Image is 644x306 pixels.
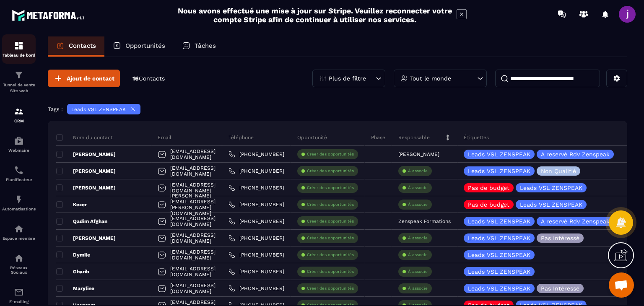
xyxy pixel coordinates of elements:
p: Qadim Afghan [56,218,107,225]
p: Pas de budget [468,185,509,191]
p: 16 [132,75,165,83]
span: Contacts [139,75,165,82]
img: social-network [14,253,24,263]
p: Non Qualifié [541,168,576,174]
p: Leads VSL ZENSPEAK [520,185,582,191]
p: Créer des opportunités [307,285,354,291]
a: automationsautomationsAutomatisations [2,188,36,218]
p: Opportunités [125,42,165,49]
a: automationsautomationsEspace membre [2,218,36,247]
p: Responsable [398,134,430,141]
p: Dymile [56,252,90,258]
p: Pas de budget [468,202,509,207]
a: formationformationTunnel de vente Site web [2,64,36,100]
a: [PHONE_NUMBER] [229,252,284,258]
p: E-mailing [2,299,36,304]
img: logo [12,8,87,23]
p: Contacts [69,42,96,49]
a: Tâches [174,36,224,57]
p: À associe [408,269,428,275]
h2: Nous avons effectué une mise à jour sur Stripe. Veuillez reconnecter votre compte Stripe afin de ... [177,6,452,24]
p: À associe [408,185,428,191]
p: Leads VSL ZENSPEAK [520,202,582,207]
p: Créer des opportunités [307,185,354,191]
p: Email [158,134,171,141]
p: Leads VSL ZENSPEAK [468,168,530,174]
p: Leads VSL ZENSPEAK [468,269,530,275]
a: [PHONE_NUMBER] [229,268,284,275]
p: Tags : [48,106,63,112]
p: Téléphone [229,134,254,141]
p: À associe [408,235,428,241]
p: [PERSON_NAME] [56,184,116,191]
p: Zenspeak Formations [398,218,451,224]
p: Espace membre [2,236,36,241]
a: [PHONE_NUMBER] [229,285,284,292]
p: Opportunité [297,134,327,141]
div: Ouvrir le chat [609,272,634,298]
p: Kezer [56,201,87,208]
button: Ajout de contact [48,70,120,87]
p: À associe [408,168,428,174]
a: [PHONE_NUMBER] [229,151,284,158]
p: Phase [371,134,385,141]
p: À associe [408,202,428,207]
p: A reservé Rdv Zenspeak [541,218,610,224]
img: automations [14,224,24,234]
a: [PHONE_NUMBER] [229,184,284,191]
p: Nom du contact [56,134,113,141]
p: Tunnel de vente Site web [2,82,36,94]
p: Créer des opportunités [307,235,354,241]
p: [PERSON_NAME] [56,168,116,174]
p: Créer des opportunités [307,252,354,258]
p: [PERSON_NAME] [56,235,116,241]
p: Maryline [56,285,94,292]
p: A reservé Rdv Zenspeak [541,151,610,157]
p: Leads VSL ZENSPEAK [71,106,126,112]
p: Planificateur [2,177,36,182]
img: automations [14,194,24,205]
p: Webinaire [2,148,36,153]
p: Créer des opportunités [307,168,354,174]
p: Réseaux Sociaux [2,265,36,275]
p: Pas Intéressé [541,285,579,291]
p: Leads VSL ZENSPEAK [468,151,530,157]
p: Tout le monde [410,75,451,81]
p: Leads VSL ZENSPEAK [468,252,530,258]
a: schedulerschedulerPlanificateur [2,159,36,188]
p: Étiquettes [464,134,489,141]
a: formationformationTableau de bord [2,34,36,64]
p: Tâches [195,42,216,49]
img: formation [14,41,24,51]
a: [PHONE_NUMBER] [229,235,284,241]
img: formation [14,70,24,80]
a: social-networksocial-networkRéseaux Sociaux [2,247,36,281]
p: Créer des opportunités [307,202,354,207]
p: Plus de filtre [329,75,366,81]
p: Leads VSL ZENSPEAK [468,285,530,291]
a: [PHONE_NUMBER] [229,218,284,225]
p: [PERSON_NAME] [56,151,116,158]
a: formationformationCRM [2,100,36,130]
img: formation [14,106,24,117]
a: automationsautomationsWebinaire [2,130,36,159]
p: Créer des opportunités [307,218,354,224]
p: Créer des opportunités [307,269,354,275]
p: Leads VSL ZENSPEAK [468,235,530,241]
p: À associe [408,285,428,291]
p: Tableau de bord [2,53,36,57]
a: Contacts [48,36,104,57]
a: Opportunités [104,36,174,57]
p: Pas Intéressé [541,235,579,241]
p: [PERSON_NAME] [398,151,439,157]
img: email [14,287,24,297]
p: Leads VSL ZENSPEAK [468,218,530,224]
img: automations [14,136,24,146]
p: À associe [408,252,428,258]
a: [PHONE_NUMBER] [229,168,284,174]
p: Gharib [56,268,89,275]
p: Automatisations [2,207,36,211]
p: Créer des opportunités [307,151,354,157]
span: Ajout de contact [67,74,114,83]
img: scheduler [14,165,24,175]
